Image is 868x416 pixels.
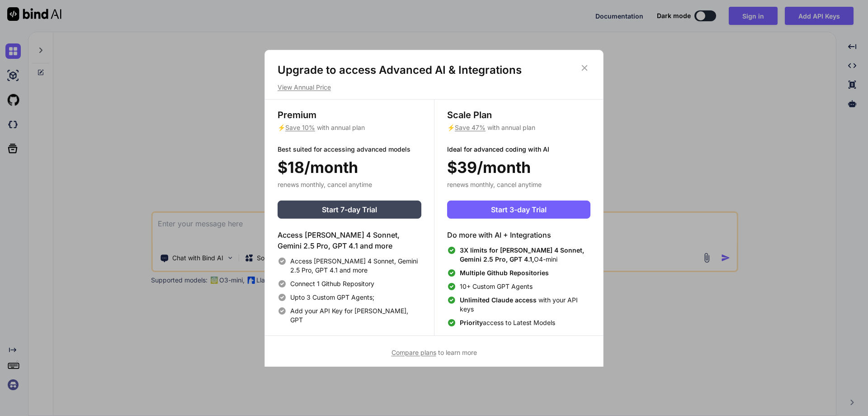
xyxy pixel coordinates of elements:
h3: Scale Plan [447,109,590,121]
span: $18/month [278,156,358,179]
span: access to Latest Models [460,318,555,327]
span: Save 47% [455,124,486,131]
span: Save 10% [285,124,315,131]
span: Compare plans [392,349,436,356]
span: 3X limits for [PERSON_NAME] 4 Sonnet, Gemini 2.5 Pro, GPT 4.1, [460,246,584,263]
span: renews monthly, cancel anytime [447,181,542,188]
p: Ideal for advanced coding with AI [447,145,590,154]
span: $39/month [447,156,531,179]
span: Upto 3 Custom GPT Agents; [290,293,374,302]
h1: Upgrade to access Advanced AI & Integrations [278,63,590,77]
span: Access [PERSON_NAME] 4 Sonnet, Gemini 2.5 Pro, GPT 4.1 and more [290,257,421,275]
span: Unlimited Claude access [460,296,538,304]
span: O4-mini [460,246,590,264]
h4: Access [PERSON_NAME] 4 Sonnet, Gemini 2.5 Pro, GPT 4.1 and more [278,230,421,251]
span: 10+ Custom GPT Agents [460,282,533,291]
span: Start 7-day Trial [322,204,377,215]
span: to learn more [392,349,477,356]
span: Priority [460,319,483,326]
span: with your API keys [460,296,590,314]
p: Best suited for accessing advanced models [278,145,421,154]
h4: Do more with AI + Integrations [447,230,590,240]
button: Start 7-day Trial [278,201,421,219]
h3: Premium [278,109,421,121]
span: Start 3-day Trial [491,204,547,215]
span: Multiple Github Repositories [460,269,549,277]
span: renews monthly, cancel anytime [278,181,372,188]
span: Connect 1 Github Repository [290,279,374,288]
p: ⚡ with annual plan [447,123,590,132]
button: Start 3-day Trial [447,201,590,219]
p: View Annual Price [278,83,590,92]
p: ⚡ with annual plan [278,123,421,132]
span: Add your API Key for [PERSON_NAME], GPT [290,306,421,325]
